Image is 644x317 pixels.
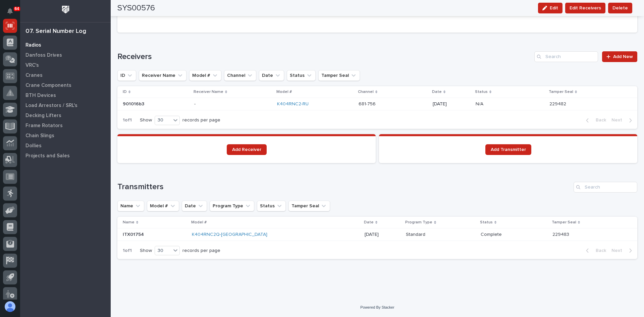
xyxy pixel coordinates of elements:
[20,70,111,80] a: Cranes
[155,117,171,124] div: 30
[480,219,493,226] p: Status
[581,117,609,123] button: Back
[612,4,628,12] span: Delete
[117,70,136,81] button: ID
[117,98,637,110] tr: 901016b3901016b3 -- K404RNC2-RU 681-756681-756 [DATE]N/AN/A 229482229482
[25,113,61,119] p: Decking Lifters
[25,133,54,139] p: Chain Slings
[20,110,111,120] a: Decking Lifters
[491,147,526,152] span: Add Transmitter
[609,117,637,123] button: Next
[192,232,267,237] a: K404RNC2Q-[GEOGRAPHIC_DATA]
[20,60,111,70] a: VRC's
[25,123,63,129] p: Frame Rotators
[534,51,598,62] input: Search
[433,101,470,107] p: [DATE]
[3,300,17,314] button: users-avatar
[565,3,605,13] button: Edit Receivers
[15,6,19,11] p: 64
[20,141,111,151] a: Dollies
[182,201,207,211] button: Date
[3,4,17,18] button: Notifications
[406,230,427,237] p: Standard
[259,70,284,81] button: Date
[257,201,286,211] button: Status
[574,182,637,193] input: Search
[147,201,179,211] button: Model #
[405,219,432,226] p: Program Type
[549,88,573,96] p: Tamper Seal
[194,88,223,96] p: Receiver Name
[140,117,152,123] p: Show
[276,88,292,96] p: Model #
[139,70,186,81] button: Receiver Name
[227,144,267,155] a: Add Receiver
[611,117,626,123] span: Next
[194,100,197,107] p: -
[20,100,111,110] a: Load Arrestors / SRL's
[20,90,111,100] a: BTH Devices
[123,100,146,107] p: 901016b3
[581,248,609,254] button: Back
[552,230,571,237] p: 229483
[182,117,220,123] p: records per page
[8,8,17,19] div: Notifications64
[609,248,637,254] button: Next
[155,247,171,254] div: 30
[189,70,221,81] button: Model #
[117,3,155,13] h2: SYS00576
[117,112,137,128] p: 1 of 1
[123,88,127,96] p: ID
[117,243,137,259] p: 1 of 1
[550,5,558,11] span: Edit
[210,201,254,211] button: Program Type
[25,93,56,99] p: BTH Devices
[20,120,111,130] a: Frame Rotators
[224,70,256,81] button: Channel
[475,88,488,96] p: Status
[365,232,401,237] p: [DATE]
[288,201,330,211] button: Tamper Seal
[359,100,377,107] p: 681-756
[25,153,70,159] p: Projects and Sales
[20,50,111,60] a: Danfoss Drives
[570,4,601,12] span: Edit Receivers
[360,305,394,309] a: Powered By Stacker
[123,219,135,226] p: Name
[608,3,632,13] button: Delete
[287,70,316,81] button: Status
[117,201,144,211] button: Name
[592,117,606,123] span: Back
[476,100,485,107] p: N/A
[117,182,571,192] h1: Transmitters
[549,100,568,107] p: 229482
[25,42,41,48] p: Radios
[364,219,374,226] p: Date
[25,52,62,58] p: Danfoss Drives
[592,248,606,254] span: Back
[191,219,207,226] p: Model #
[552,219,576,226] p: Tamper Seal
[25,72,43,78] p: Cranes
[481,230,503,237] p: Complete
[358,88,374,96] p: Channel
[485,144,531,155] a: Add Transmitter
[20,151,111,161] a: Projects and Sales
[232,147,261,152] span: Add Receiver
[277,101,309,107] a: K404RNC2-RU
[117,228,637,241] tr: ITX01754ITX01754 K404RNC2Q-[GEOGRAPHIC_DATA] [DATE]StandardStandard CompleteComplete 229483229483
[25,143,42,149] p: Dollies
[117,52,532,62] h1: Receivers
[140,248,152,254] p: Show
[123,230,145,237] p: ITX01754
[318,70,360,81] button: Tamper Seal
[20,40,111,50] a: Radios
[432,88,442,96] p: Date
[538,3,562,13] button: Edit
[20,130,111,141] a: Chain Slings
[182,248,220,254] p: records per page
[25,62,39,68] p: VRC's
[611,248,626,254] span: Next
